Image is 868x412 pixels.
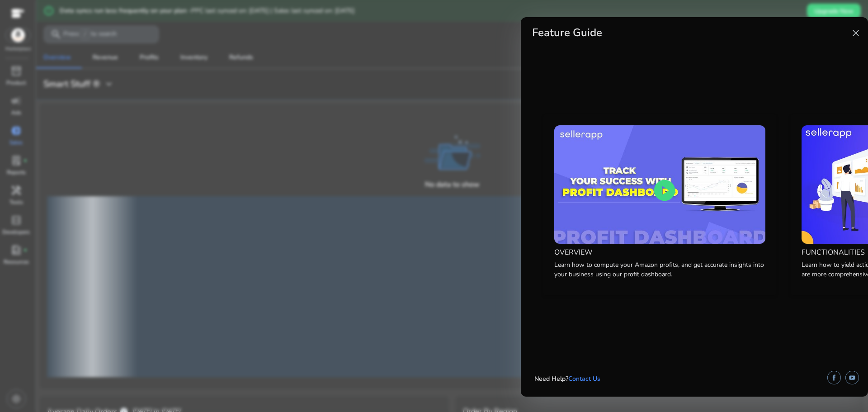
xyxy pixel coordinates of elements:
[554,248,765,257] h4: OVERVIEW
[652,178,677,203] span: play_circle
[554,125,765,244] img: sddefault.jpg
[554,260,765,279] p: Learn how to compute your Amazon profits, and get accurate insights into your business using our ...
[850,28,861,38] span: close
[534,375,600,383] h5: Need Help?
[532,26,602,39] h2: Feature Guide
[568,374,600,383] a: Contact Us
